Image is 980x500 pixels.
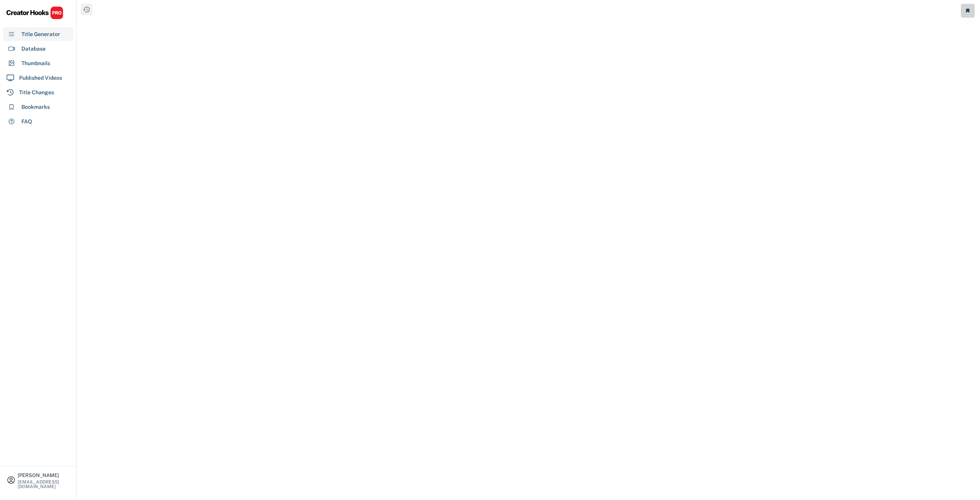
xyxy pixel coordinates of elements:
div: Bookmarks [21,103,50,111]
div: [PERSON_NAME] [18,473,70,478]
img: CHPRO%20Logo.svg [6,6,64,20]
div: FAQ [21,118,32,126]
div: Database [21,45,46,53]
div: Published Videos [19,74,62,82]
div: Title Changes [19,89,54,97]
div: Thumbnails [21,59,50,67]
div: [EMAIL_ADDRESS][DOMAIN_NAME] [18,480,70,489]
div: Title Generator [21,30,60,38]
